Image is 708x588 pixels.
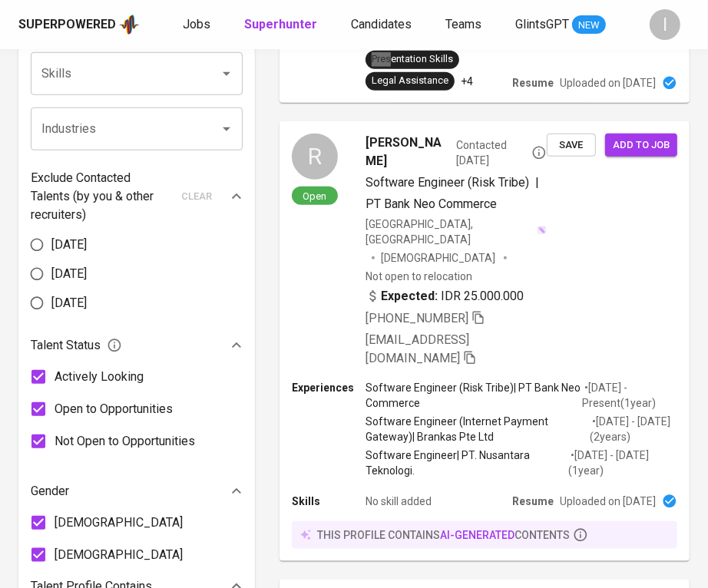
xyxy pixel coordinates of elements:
[18,16,116,34] div: Superpowered
[366,448,568,478] p: Software Engineer | PT. Nusantara Teknologi.
[51,236,87,254] span: [DATE]
[31,476,243,507] div: Gender
[372,52,453,67] div: Presentation Skills
[366,216,547,247] div: [GEOGRAPHIC_DATA], [GEOGRAPHIC_DATA]
[535,173,539,192] span: |
[366,332,469,365] span: [EMAIL_ADDRESS][DOMAIN_NAME]
[18,13,140,36] a: Superpoweredapp logo
[216,63,237,84] button: Open
[183,17,210,31] span: Jobs
[366,269,472,284] p: Not open to relocation
[591,414,677,444] p: • [DATE] - [DATE] ( 2 years )
[515,15,606,35] a: GlintsGPT NEW
[244,17,317,31] b: Superhunter
[55,368,144,386] span: Actively Looking
[216,118,237,140] button: Open
[31,169,243,224] div: Exclude Contacted Talents (by you & other recruiters)clear
[440,529,514,541] span: AI-generated
[560,494,656,509] p: Uploaded on [DATE]
[554,137,588,154] span: Save
[366,380,582,411] p: Software Engineer (Risk Tribe) | PT Bank Neo Commerce
[537,226,547,236] img: magic_wand.svg
[31,169,172,224] p: Exclude Contacted Talents (by you & other recruiters)
[317,527,570,543] p: this profile contains contents
[547,134,596,157] button: Save
[351,15,415,35] a: Candidates
[560,75,656,91] p: Uploaded on [DATE]
[366,197,497,211] span: PT Bank Neo Commerce
[51,265,87,283] span: [DATE]
[31,330,243,361] div: Talent Status
[244,15,320,35] a: Superhunter
[55,400,173,418] span: Open to Opportunities
[366,175,529,190] span: Software Engineer (Risk Tribe)
[280,121,690,561] a: ROpen[PERSON_NAME]Contacted [DATE]Software Engineer (Risk Tribe)|PT Bank Neo Commerce[GEOGRAPHIC_...
[55,432,195,451] span: Not Open to Opportunities
[183,15,213,35] a: Jobs
[512,494,554,509] p: Resume
[351,17,412,31] span: Candidates
[366,311,468,325] span: [PHONE_NUMBER]
[445,17,481,31] span: Teams
[381,250,498,266] span: [DEMOGRAPHIC_DATA]
[531,145,547,160] svg: By Batam recruiter
[366,414,591,444] p: Software Engineer (Internet Payment Gateway) | Brankas Pte Ltd
[461,74,473,89] p: +4
[582,380,677,411] p: • [DATE] - Present ( 1 year )
[512,75,554,91] p: Resume
[568,448,677,478] p: • [DATE] - [DATE] ( 1 year )
[55,514,183,532] span: [DEMOGRAPHIC_DATA]
[51,294,87,312] span: [DATE]
[119,13,140,36] img: app logo
[297,190,333,203] span: Open
[445,15,485,35] a: Teams
[515,17,569,31] span: GlintsGPT
[572,18,606,33] span: NEW
[31,336,122,355] span: Talent Status
[366,494,432,509] p: No skill added
[605,134,677,157] button: Add to job
[456,137,547,168] span: Contacted [DATE]
[366,134,450,170] span: [PERSON_NAME]
[31,482,69,500] p: Gender
[292,380,366,395] p: Experiences
[381,287,438,306] b: Expected:
[55,546,183,564] span: [DEMOGRAPHIC_DATA]
[292,134,338,180] div: R
[292,494,366,509] p: Skills
[613,137,670,154] span: Add to job
[366,287,524,306] div: IDR 25.000.000
[650,9,680,40] div: I
[372,74,448,88] div: Legal Assistance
